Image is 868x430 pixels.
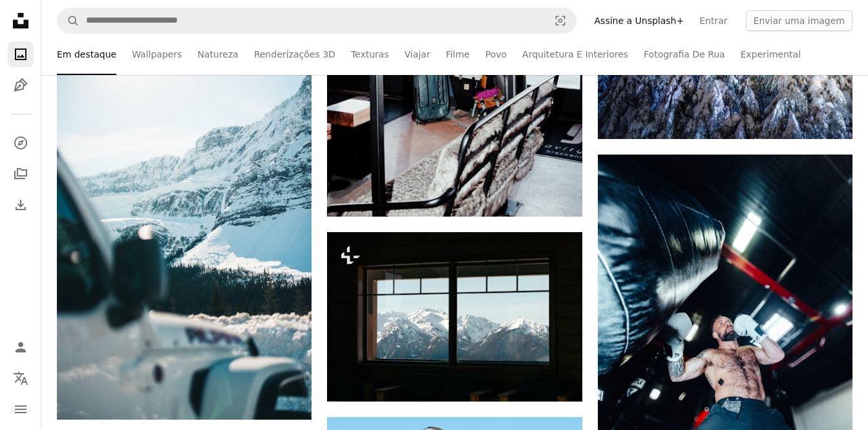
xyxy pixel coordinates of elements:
[57,8,577,34] form: Pesquise conteúdo visual em todo o site
[741,34,801,75] a: Experimental
[8,8,34,36] a: Início — Unsplash
[746,10,852,31] button: Enviar uma imagem
[644,34,725,75] a: Fotografia De Rua
[198,34,238,75] a: Natureza
[446,34,470,75] a: Filme
[405,34,430,75] a: Viajar
[8,41,34,67] a: Fotos
[57,37,312,419] img: Jipe com um pano de fundo nevado da montanha.
[598,340,852,352] a: Boxer pratica batendo no saco pesado.
[8,192,34,218] a: Histórico de downloads
[545,8,576,33] button: Pesquisa visual
[327,232,582,402] img: uma janela com vista para uma cordilheira nevada
[57,222,312,233] a: Jipe com um pano de fundo nevado da montanha.
[8,72,34,98] a: Ilustrações
[8,365,34,391] button: Idioma
[522,34,628,75] a: Arquitetura E Interiores
[692,10,735,31] a: Entrar
[327,310,582,322] a: uma janela com vista para uma cordilheira nevada
[8,161,34,187] a: Coleções
[58,8,79,33] button: Pesquise na Unsplash
[132,34,182,75] a: Wallpapers
[351,34,389,75] a: Texturas
[254,34,335,75] a: Renderizações 3D
[485,34,507,75] a: Povo
[8,130,34,156] a: Explorar
[8,334,34,360] a: Entrar / Cadastrar-se
[8,396,34,422] button: Menu
[587,10,692,31] a: Assine a Unsplash+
